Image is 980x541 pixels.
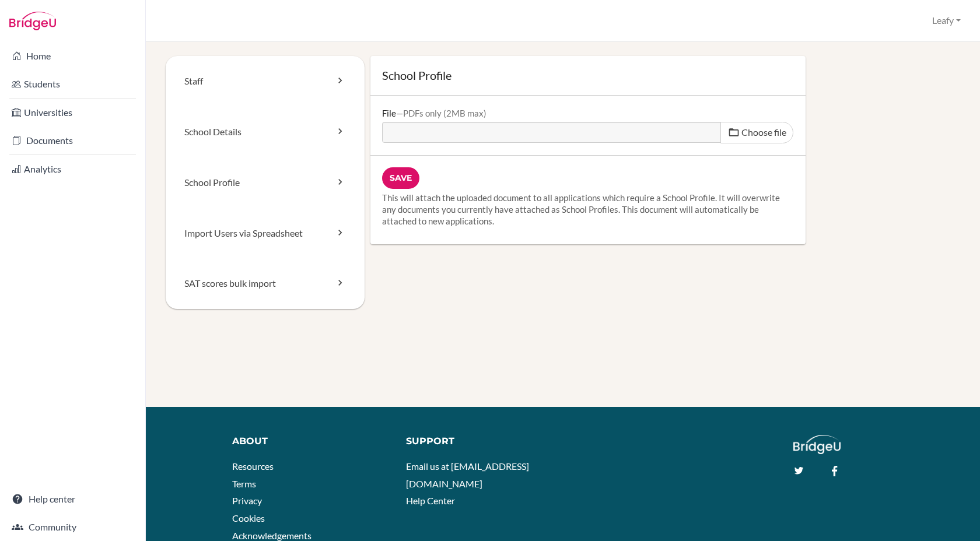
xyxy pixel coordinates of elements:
[793,435,841,454] img: logo_white@2x-f4f0deed5e89b7ecb1c2cc34c3e3d731f90f0f143d5ea2071677605dd97b5244.png
[2,515,143,539] a: Community
[166,56,365,107] a: Staff
[9,12,56,30] img: Bridge-U
[382,192,794,227] p: This will attach the uploaded document to all applications which require a School Profile. It wil...
[166,208,365,259] a: Import Users via Spreadsheet
[406,495,455,506] a: Help Center
[741,127,786,138] span: Choose file
[232,530,311,541] a: Acknowledgements
[382,167,419,189] input: Save
[166,157,365,208] a: School Profile
[406,461,529,489] a: Email us at [EMAIL_ADDRESS][DOMAIN_NAME]
[2,44,143,68] a: Home
[927,10,966,31] button: Leafy
[2,157,143,181] a: Analytics
[166,107,365,157] a: School Details
[396,108,487,118] div: PDFs only (2MB max)
[232,478,256,489] a: Terms
[232,461,274,472] a: Resources
[2,72,143,96] a: Students
[2,101,143,124] a: Universities
[232,435,389,448] div: About
[382,68,794,83] h1: School Profile
[382,107,487,119] label: File
[2,487,143,511] a: Help center
[232,512,265,524] a: Cookies
[166,258,365,309] a: SAT scores bulk import
[406,435,553,448] div: Support
[2,129,143,152] a: Documents
[232,495,262,506] a: Privacy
